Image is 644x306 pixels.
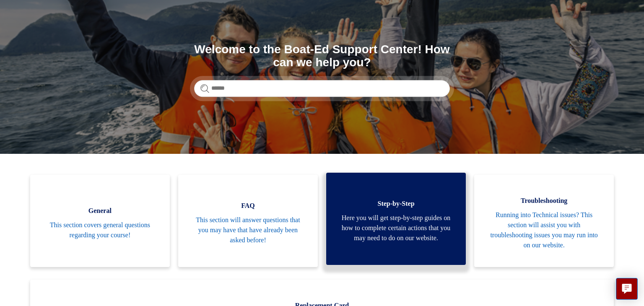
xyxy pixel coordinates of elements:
[30,175,170,267] a: General This section covers general questions regarding your course!
[191,215,305,245] span: This section will answer questions that you may have that have already been asked before!
[616,278,638,300] button: Live chat
[487,196,601,206] span: Troubleshooting
[326,173,466,265] a: Step-by-Step Here you will get step-by-step guides on how to complete certain actions that you ma...
[194,80,450,97] input: Search
[339,199,453,209] span: Step-by-Step
[43,206,157,216] span: General
[191,201,305,211] span: FAQ
[43,220,157,240] span: This section covers general questions regarding your course!
[178,175,318,267] a: FAQ This section will answer questions that you may have that have already been asked before!
[487,210,601,250] span: Running into Technical issues? This section will assist you with troubleshooting issues you may r...
[194,43,450,69] h1: Welcome to the Boat-Ed Support Center! How can we help you?
[474,175,614,267] a: Troubleshooting Running into Technical issues? This section will assist you with troubleshooting ...
[339,213,453,243] span: Here you will get step-by-step guides on how to complete certain actions that you may need to do ...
